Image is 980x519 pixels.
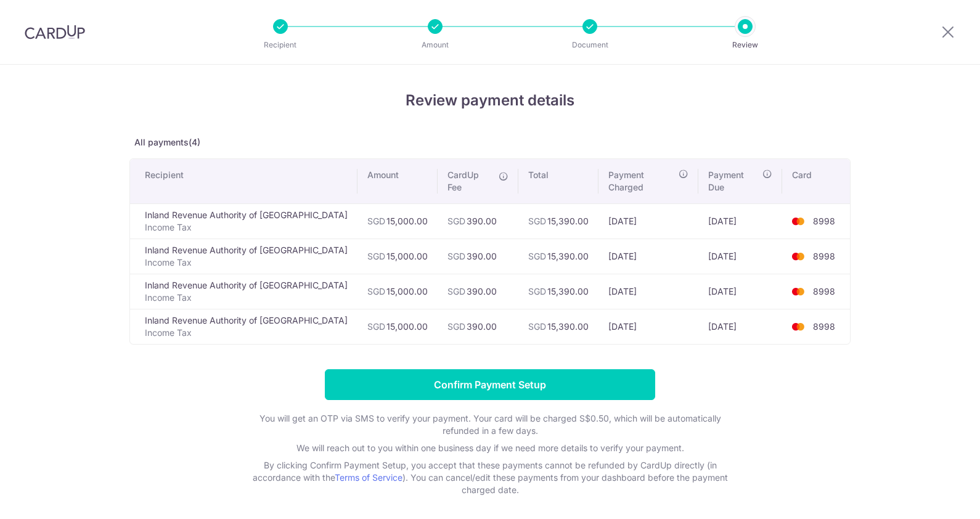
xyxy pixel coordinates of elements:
[447,321,465,332] span: SGD
[145,327,348,339] p: Income Tax
[367,286,385,296] span: SGD
[813,321,835,332] span: 8998
[129,136,851,149] p: All payments(4)
[357,203,438,239] td: 15,000.00
[25,25,85,39] img: CardUp
[698,274,782,309] td: [DATE]
[243,442,737,454] p: We will reach out to you within one business day if we need more details to verify your payment.
[335,472,402,483] a: Terms of Service
[518,274,598,309] td: 15,390.00
[390,39,481,51] p: Amount
[145,292,348,304] p: Income Tax
[786,284,811,299] img: <span class="translation_missing" title="translation missing: en.account_steps.new_confirm_form.b...
[528,321,546,332] span: SGD
[786,214,811,229] img: <span class="translation_missing" title="translation missing: en.account_steps.new_confirm_form.b...
[598,239,698,274] td: [DATE]
[145,221,348,234] p: Income Tax
[367,216,385,226] span: SGD
[813,251,835,261] span: 8998
[130,203,357,239] td: Inland Revenue Authority of [GEOGRAPHIC_DATA]
[438,274,518,309] td: 390.00
[598,309,698,344] td: [DATE]
[528,216,546,226] span: SGD
[145,256,348,269] p: Income Tax
[608,169,674,194] span: Payment Charged
[235,39,326,51] p: Recipient
[367,321,385,332] span: SGD
[357,239,438,274] td: 15,000.00
[598,203,698,239] td: [DATE]
[357,274,438,309] td: 15,000.00
[782,159,850,203] th: Card
[130,239,357,274] td: Inland Revenue Authority of [GEOGRAPHIC_DATA]
[447,251,465,261] span: SGD
[447,216,465,226] span: SGD
[357,159,438,203] th: Amount
[518,239,598,274] td: 15,390.00
[130,309,357,344] td: Inland Revenue Authority of [GEOGRAPHIC_DATA]
[518,203,598,239] td: 15,390.00
[700,39,791,51] p: Review
[544,39,635,51] p: Document
[447,286,465,296] span: SGD
[438,239,518,274] td: 390.00
[325,369,655,400] input: Confirm Payment Setup
[367,251,385,261] span: SGD
[438,203,518,239] td: 390.00
[130,274,357,309] td: Inland Revenue Authority of [GEOGRAPHIC_DATA]
[243,459,737,496] p: By clicking Confirm Payment Setup, you accept that these payments cannot be refunded by CardUp di...
[698,203,782,239] td: [DATE]
[528,251,546,261] span: SGD
[813,286,835,296] span: 8998
[813,216,835,226] span: 8998
[447,169,492,194] span: CardUp Fee
[518,159,598,203] th: Total
[528,286,546,296] span: SGD
[438,309,518,344] td: 390.00
[786,319,811,334] img: <span class="translation_missing" title="translation missing: en.account_steps.new_confirm_form.b...
[786,249,811,264] img: <span class="translation_missing" title="translation missing: en.account_steps.new_confirm_form.b...
[129,89,851,112] h4: Review payment details
[243,412,737,437] p: You will get an OTP via SMS to verify your payment. Your card will be charged S$0.50, which will ...
[130,159,357,203] th: Recipient
[708,169,759,194] span: Payment Due
[598,274,698,309] td: [DATE]
[698,309,782,344] td: [DATE]
[357,309,438,344] td: 15,000.00
[698,239,782,274] td: [DATE]
[518,309,598,344] td: 15,390.00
